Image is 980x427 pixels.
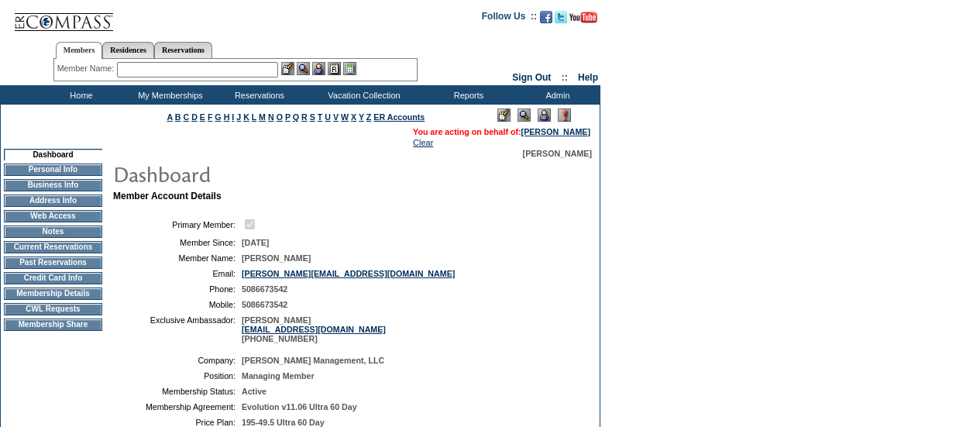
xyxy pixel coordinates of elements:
a: F [208,112,213,122]
td: Member Since: [119,238,236,247]
a: A [167,112,173,122]
a: Q [293,112,299,122]
a: H [224,112,230,122]
a: L [252,112,256,122]
td: Web Access [4,210,102,222]
td: Primary Member: [119,217,236,232]
img: View [297,62,310,75]
td: Vacation Collection [302,85,422,105]
span: 5086673542 [242,300,287,309]
a: V [333,112,339,122]
span: [DATE] [242,238,269,247]
a: P [285,112,291,122]
img: Impersonate [538,108,551,122]
a: Subscribe to our YouTube Channel [569,15,597,25]
td: Follow Us :: [482,9,537,28]
img: Reservations [328,62,341,75]
td: Reports [422,85,511,105]
td: My Memberships [124,85,213,105]
a: Become our fan on Facebook [540,15,552,25]
span: 5086673542 [242,284,287,294]
a: C [183,112,189,122]
td: Past Reservations [4,257,102,269]
a: Y [359,112,364,122]
a: Members [56,42,103,59]
span: :: [562,72,568,83]
span: Evolution v11.06 Ultra 60 Day [242,402,357,412]
a: [PERSON_NAME][EMAIL_ADDRESS][DOMAIN_NAME] [242,269,455,278]
a: Follow us on Twitter [555,15,567,25]
a: [EMAIL_ADDRESS][DOMAIN_NAME] [242,325,386,334]
td: Business Info [4,179,102,191]
a: T [318,112,323,122]
a: X [351,112,356,122]
td: Address Info [4,195,102,207]
img: b_edit.gif [281,62,294,75]
a: O [277,112,283,122]
td: Personal Info [4,164,102,176]
td: Reservations [213,85,302,105]
b: Member Account Details [113,191,222,201]
td: Membership Share [4,319,102,331]
td: Notes [4,226,102,238]
a: S [310,112,315,122]
a: M [259,112,266,122]
td: Company: [119,356,236,365]
a: Z [366,112,372,122]
img: Follow us on Twitter [555,11,567,23]
td: Credit Card Info [4,272,102,284]
a: I [232,112,234,122]
a: Sign Out [512,72,551,83]
a: N [268,112,274,122]
td: Membership Status: [119,387,236,396]
a: Clear [413,138,433,147]
img: Become our fan on Facebook [540,11,552,23]
td: Mobile: [119,300,236,309]
td: Current Reservations [4,241,102,253]
a: R [301,112,308,122]
a: U [325,112,331,122]
td: Price Plan: [119,418,236,427]
td: Exclusive Ambassador: [119,315,236,343]
td: CWL Requests [4,303,102,315]
a: G [215,112,221,122]
a: Reservations [154,42,212,58]
a: [PERSON_NAME] [521,127,590,136]
span: [PERSON_NAME] [523,149,592,158]
div: Member Name: [57,62,117,75]
a: ER Accounts [373,112,425,122]
span: 195-49.5 Ultra 60 Day [242,418,325,427]
a: Help [578,72,598,83]
a: E [200,112,205,122]
a: K [243,112,249,122]
span: [PERSON_NAME] [242,253,311,263]
img: b_calculator.gif [343,62,356,75]
img: Log Concern/Member Elevation [558,108,571,122]
img: pgTtlDashboard.gif [112,158,422,189]
a: W [341,112,349,122]
span: [PERSON_NAME] [PHONE_NUMBER] [242,315,386,343]
span: Active [242,387,266,396]
a: J [236,112,241,122]
td: Dashboard [4,149,102,160]
td: Home [35,85,124,105]
td: Membership Details [4,288,102,300]
span: Managing Member [242,371,315,381]
a: B [175,112,181,122]
td: Admin [511,85,600,105]
a: Residences [102,42,154,58]
td: Phone: [119,284,236,294]
td: Position: [119,371,236,381]
span: [PERSON_NAME] Management, LLC [242,356,384,365]
td: Email: [119,269,236,278]
td: Membership Agreement: [119,402,236,412]
img: View Mode [518,108,531,122]
img: Impersonate [312,62,325,75]
img: Edit Mode [497,108,511,122]
img: Subscribe to our YouTube Channel [569,12,597,23]
td: Member Name: [119,253,236,263]
span: You are acting on behalf of: [413,127,590,136]
a: D [191,112,198,122]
